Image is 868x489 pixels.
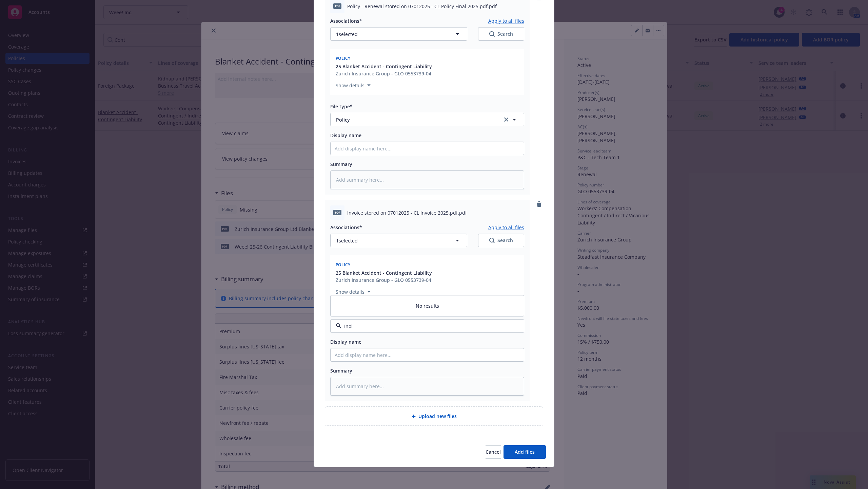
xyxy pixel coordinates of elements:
svg: Search [489,238,495,243]
button: Apply to all files [488,224,524,231]
span: Associations* [330,224,362,231]
div: Search [489,237,513,244]
button: 1selected [330,234,467,247]
span: Policy [336,262,351,268]
button: SearchSearch [478,234,524,247]
span: 1 selected [336,237,358,244]
span: Invoice stored on 07012025 - CL Invoice 2025.pdf.pdf [347,209,467,216]
a: remove [535,200,543,208]
span: pdf [333,210,341,215]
